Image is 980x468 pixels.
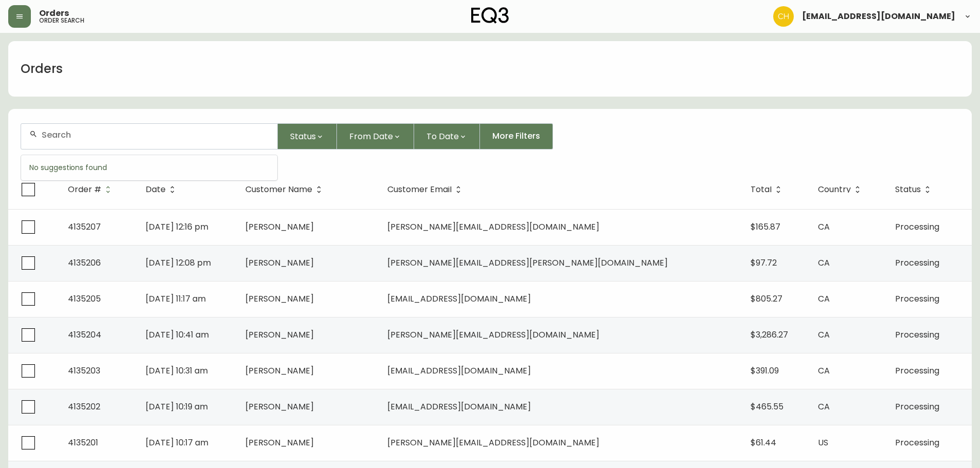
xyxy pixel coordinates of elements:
[68,221,101,233] span: 4135207
[42,130,269,140] input: Search
[349,130,393,143] span: From Date
[818,401,830,413] span: CA
[146,329,209,341] span: [DATE] 10:41 am
[337,123,414,149] button: From Date
[387,401,531,413] span: [EMAIL_ADDRESS][DOMAIN_NAME]
[68,186,101,193] span: Order #
[68,437,98,448] span: 4135201
[245,257,314,269] span: [PERSON_NAME]
[245,293,314,305] span: [PERSON_NAME]
[387,221,599,233] span: [PERSON_NAME][EMAIL_ADDRESS][DOMAIN_NAME]
[146,365,208,377] span: [DATE] 10:31 am
[387,257,668,269] span: [PERSON_NAME][EMAIL_ADDRESS][PERSON_NAME][DOMAIN_NAME]
[818,185,864,194] span: Country
[751,437,776,448] span: $61.44
[818,365,830,377] span: CA
[895,437,939,448] span: Processing
[818,437,828,448] span: US
[290,130,316,143] span: Status
[492,130,540,142] span: More Filters
[751,221,780,233] span: $165.87
[818,186,851,193] span: Country
[387,185,465,194] span: Customer Email
[773,6,794,27] img: 6288462cea190ebb98a2c2f3c744dd7e
[146,186,166,193] span: Date
[802,12,955,21] span: [EMAIL_ADDRESS][DOMAIN_NAME]
[818,221,830,233] span: CA
[751,401,783,413] span: $465.55
[818,293,830,305] span: CA
[146,185,179,194] span: Date
[146,257,211,269] span: [DATE] 12:08 pm
[21,60,63,78] h1: Orders
[387,186,452,193] span: Customer Email
[387,437,599,448] span: [PERSON_NAME][EMAIL_ADDRESS][DOMAIN_NAME]
[146,293,206,305] span: [DATE] 11:17 am
[68,401,100,413] span: 4135202
[895,257,939,269] span: Processing
[818,329,830,341] span: CA
[245,186,312,193] span: Customer Name
[278,123,337,149] button: Status
[751,257,777,269] span: $97.72
[21,155,277,180] div: No suggestions found
[68,365,100,377] span: 4135203
[245,329,314,341] span: [PERSON_NAME]
[895,365,939,377] span: Processing
[751,329,788,341] span: $3,286.27
[387,293,531,305] span: [EMAIL_ADDRESS][DOMAIN_NAME]
[245,401,314,413] span: [PERSON_NAME]
[68,185,115,194] span: Order #
[895,293,939,305] span: Processing
[895,186,921,193] span: Status
[245,185,326,194] span: Customer Name
[245,437,314,448] span: [PERSON_NAME]
[751,185,785,194] span: Total
[751,186,772,193] span: Total
[426,130,459,143] span: To Date
[895,329,939,341] span: Processing
[68,329,101,341] span: 4135204
[146,401,208,413] span: [DATE] 10:19 am
[245,221,314,233] span: [PERSON_NAME]
[245,365,314,377] span: [PERSON_NAME]
[39,9,69,17] span: Orders
[39,17,84,24] h5: order search
[895,401,939,413] span: Processing
[146,221,208,233] span: [DATE] 12:16 pm
[387,365,531,377] span: [EMAIL_ADDRESS][DOMAIN_NAME]
[895,185,934,194] span: Status
[471,7,509,24] img: logo
[818,257,830,269] span: CA
[146,437,208,448] span: [DATE] 10:17 am
[387,329,599,341] span: [PERSON_NAME][EMAIL_ADDRESS][DOMAIN_NAME]
[68,293,101,305] span: 4135205
[751,293,782,305] span: $805.27
[895,221,939,233] span: Processing
[480,123,553,149] button: More Filters
[414,123,480,149] button: To Date
[68,257,101,269] span: 4135206
[751,365,779,377] span: $391.09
